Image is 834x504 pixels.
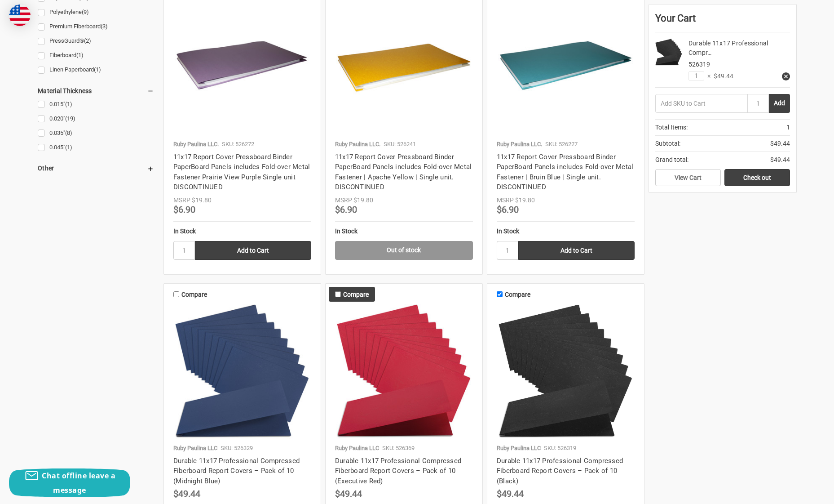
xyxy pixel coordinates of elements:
span: $6.90 [497,204,519,215]
a: Durable 11x17 Professional Compressed Fiberboard Report Covers – Pack of 10 (Black) [497,457,623,485]
a: 0.020" [38,113,154,125]
button: Add [769,94,790,113]
span: × [704,71,710,81]
p: Ruby Paulina LLC [173,444,217,453]
p: SKU: 526272 [222,140,254,149]
span: (1) [76,52,84,58]
a: Polyethylene [38,6,154,18]
span: $6.90 [173,204,195,215]
span: $19.80 [353,196,373,204]
p: Ruby Paulina LLC. [335,140,380,149]
p: Ruby Paulina LLC [335,444,379,453]
a: Durable 11x17 Professional Compressed Fiberboard Report Covers – Pack of 10 (Midnight Blue) [173,457,300,485]
span: Total Items: [655,123,688,132]
a: 0.015" [38,98,154,111]
div: In Stock [173,227,311,236]
span: (2) [84,37,91,44]
span: $6.90 [335,204,357,215]
span: 1 [786,123,790,132]
div: MSRP [173,196,190,205]
span: Grand total: [655,155,688,165]
p: SKU: 526319 [544,444,576,453]
span: 526319 [688,61,710,68]
div: MSRP [335,196,352,205]
p: SKU: 526329 [221,444,253,453]
p: Ruby Paulina LLC [497,444,541,453]
span: Chat offline leave a message [42,471,115,495]
span: $19.80 [515,196,535,204]
button: Chat offline leave a message [9,468,130,497]
input: Compare [173,291,179,297]
div: Your Cart [655,11,790,32]
span: (1) [94,66,101,73]
input: Add to Cart [195,241,311,260]
span: $49.44 [173,488,200,499]
a: 0.035" [38,127,154,139]
img: Durable 11x17 Professional Compressed Fiberboard Report Covers – Pack of 10 (Midnight Blue) [173,304,311,439]
span: $49.44 [770,139,790,148]
label: Compare [167,287,213,302]
a: 11x17 Report Cover Pressboard Binder PaperBoard Panels includes Fold-over Metal Fastener | Apache... [335,153,472,192]
input: Add to Cart [518,241,635,260]
span: $49.44 [710,71,733,81]
iframe: Google Customer Reviews [760,480,834,504]
a: Durable 11x17 Professional Compressed Fiberboard Report Covers – Pack of 10 (Executive Red) [335,457,461,485]
img: duty and tax information for United States [9,4,31,26]
p: SKU: 526369 [382,444,415,453]
span: (3) [101,23,108,30]
a: PressGuard® [38,35,154,47]
a: Check out [724,169,790,186]
div: MSRP [497,196,514,205]
a: Linen Paperboard [38,64,154,76]
img: 11" x17" Premium Fiberboard Report Protection | Metal Fastener Securing System | Sophisticated Pa... [655,39,682,66]
span: (9) [82,9,89,15]
span: (1) [65,101,72,107]
a: 0.045" [38,142,154,154]
label: Compare [329,287,375,302]
span: (1) [65,144,72,151]
span: $49.44 [497,488,524,499]
input: Add SKU to Cart [655,94,747,113]
div: In Stock [497,227,635,236]
span: Subtotal: [655,139,680,148]
p: Ruby Paulina LLC. [497,140,542,149]
span: (19) [65,115,75,122]
input: Compare [497,291,503,297]
a: 11x17 Report Cover Pressboard Binder PaperBoard Panels includes Fold-over Metal Fastener Prairie ... [173,153,310,192]
p: SKU: 526241 [384,140,416,149]
label: Compare [490,287,537,302]
a: View Cart [655,169,721,186]
a: Durable 11x17 Professional Compr… [688,40,768,56]
a: Out of stock [335,241,473,260]
input: Compare [335,291,341,297]
span: $19.80 [192,196,212,204]
p: SKU: 526227 [545,140,578,149]
span: $49.44 [770,155,790,165]
img: Durable 11x17 Professional Compressed Fiberboard Report Covers – Pack of 10 (Executive Red) [335,304,473,439]
h5: Material Thickness [38,85,154,96]
span: $49.44 [335,488,362,499]
span: (8) [65,129,72,136]
a: Premium Fiberboard [38,21,154,33]
div: In Stock [335,227,473,236]
a: Fiberboard [38,49,154,62]
img: 11" x17" Premium Fiberboard Report Protection | Metal Fastener Securing System | Sophisticated Pa... [497,304,635,439]
p: Ruby Paulina LLC. [173,140,219,149]
h5: Other [38,163,154,174]
a: 11x17 Report Cover Pressboard Binder PaperBoard Panels includes Fold-over Metal Fastener | Bruin ... [497,153,634,192]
